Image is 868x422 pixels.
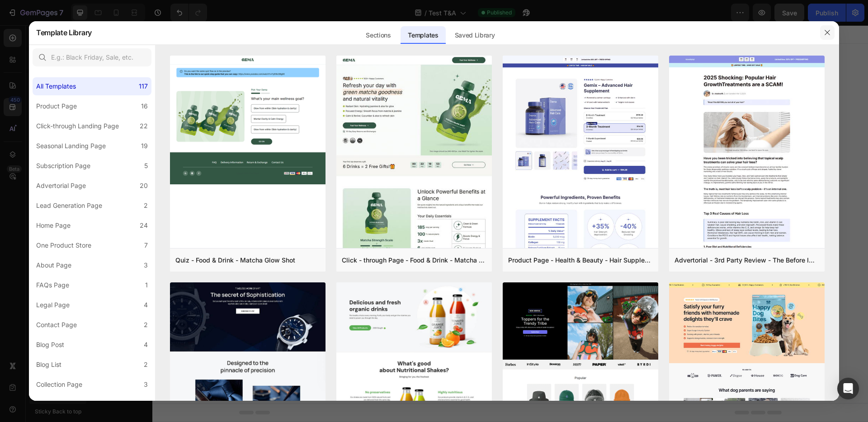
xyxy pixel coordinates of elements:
div: 117 [139,81,148,92]
div: Saved Library [448,26,502,44]
input: E.g.: Black Friday, Sale, etc. [33,48,151,66]
div: 2 [144,359,148,370]
div: Advertorial - 3rd Party Review - The Before Image - Hair Supplement [675,255,819,266]
div: Click-through Landing Page [36,121,119,131]
p: Button 2 [350,192,377,206]
div: 3 [144,379,148,390]
div: 16 [141,101,148,112]
div: Blog List [36,359,61,370]
div: 24 [140,220,148,231]
button: <p>Button 2</p> [328,187,388,211]
p: Test text [88,92,628,105]
div: Generate layout [331,259,379,268]
div: All Templates [36,81,76,92]
img: quiz-1.png [170,56,325,185]
div: Quiz Page [36,399,67,410]
div: 19 [141,141,148,151]
div: Subscription Page [36,160,90,171]
div: 5 [144,160,148,171]
div: Collection Page [36,379,82,390]
span: then drag & drop elements [391,270,458,278]
div: 1 [145,280,148,291]
div: FAQs Page [36,280,69,291]
div: Home Page [36,220,71,231]
div: 22 [140,121,148,131]
div: 4 [144,339,148,350]
div: Rich Text Editor. Editing area: main [350,192,377,206]
div: Product Page [36,101,77,112]
h2: Template Library [36,21,92,44]
div: Legal Page [36,300,70,310]
div: 2 [144,319,148,330]
div: Contact Page [36,319,77,330]
div: Click - through Page - Food & Drink - Matcha Glow Shot [342,255,486,266]
div: Add blank section [398,259,453,268]
div: About Page [36,260,71,271]
div: Lead Generation Page [36,200,102,211]
span: inspired by CRO experts [256,270,318,278]
div: Open Intercom Messenger [837,378,859,399]
div: Seasonal Landing Page [36,141,106,151]
span: from URL or image [330,270,379,278]
span: Add section [336,239,379,248]
button: <p>Button 123</p> [330,135,386,159]
p: Button 123 [340,140,375,153]
div: Quiz - Food & Drink - Matcha Glow Shot [175,255,295,266]
div: Product Page - Health & Beauty - Hair Supplement [508,255,653,266]
div: 4 [144,300,148,310]
h2: Test Heading 1 [87,33,629,62]
div: 7 [144,240,148,251]
div: Choose templates [260,259,315,268]
div: Advertorial Page [36,180,86,191]
div: Sections [359,26,398,44]
div: 2 [144,200,148,211]
div: 20 [140,180,148,191]
div: Templates [401,26,445,44]
div: 1 [145,399,148,410]
div: One Product Store [36,240,91,251]
div: Blog Post [36,339,64,350]
div: 3 [144,260,148,271]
